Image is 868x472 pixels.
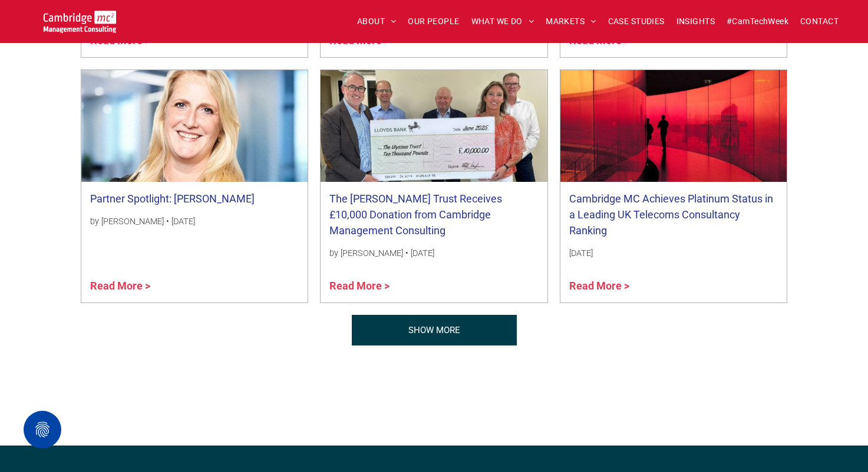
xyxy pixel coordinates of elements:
[466,12,540,31] a: WHAT WE DO
[90,278,299,294] a: Read More >
[351,12,402,31] a: ABOUT
[721,12,794,31] a: #CamTechWeek
[569,248,593,258] span: [DATE]
[569,278,778,294] a: Read More >
[171,217,195,227] span: [DATE]
[408,315,460,345] span: SHOW MORE
[405,248,408,258] span: •
[411,248,434,258] span: [DATE]
[602,12,671,31] a: CASE STUDIES
[166,217,169,227] span: •
[671,12,721,31] a: INSIGHTS
[329,191,539,238] a: The [PERSON_NAME] Trust Receives £10,000 Donation from Cambridge Management Consulting
[569,191,778,238] a: Cambridge MC Achieves Platinum Status in a Leading UK Telecoms Consultancy Ranking
[402,12,465,31] a: OUR PEOPLE
[44,11,116,33] img: Cambridge MC Logo
[329,248,403,258] span: by [PERSON_NAME]
[90,191,299,207] a: Partner Spotlight: [PERSON_NAME]
[90,217,164,227] span: by [PERSON_NAME]
[321,70,547,182] a: Cambridge MC Falklands team standing with Polly Marsh, CEO of the Ulysses Trust, holding a cheque
[560,70,787,182] a: Long curving glass walkway looking out on a city. Image has a deep red tint and high contrast
[352,315,517,345] a: Craig Cheney | Managing Partner - Public Sector & Education
[81,70,308,182] a: Craig Cheney | Managing Partner - Public Sector & Education
[329,278,539,294] a: Read More >
[540,12,602,31] a: MARKETS
[794,12,844,31] a: CONTACT
[44,12,116,25] a: Your Business Transformed | Cambridge Management Consulting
